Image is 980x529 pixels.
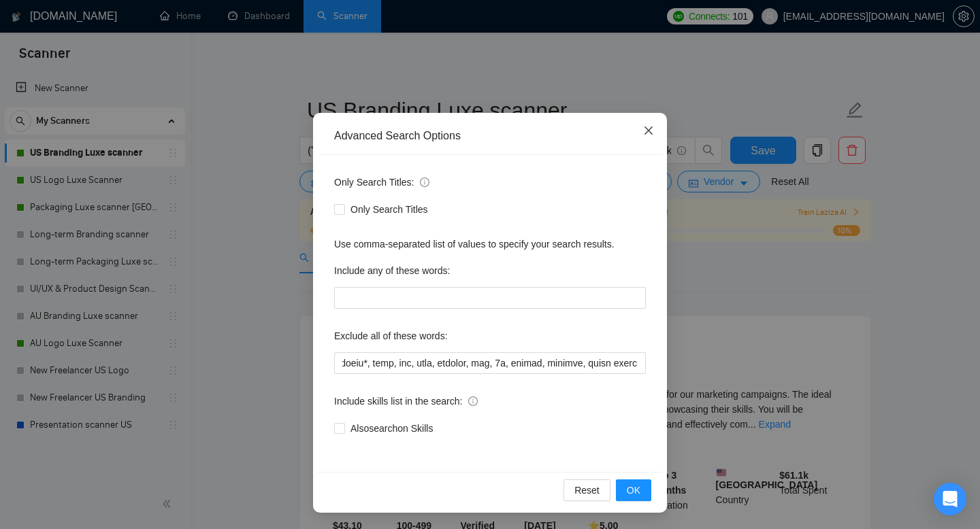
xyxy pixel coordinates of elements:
[334,260,450,281] label: Include any of these words:
[468,396,478,406] span: info-circle
[643,125,654,136] span: close
[616,479,651,501] button: OK
[334,175,429,190] span: Only Search Titles:
[627,483,640,498] span: OK
[345,421,438,436] span: Also search on Skills
[563,479,610,501] button: Reset
[574,483,600,498] span: Reset
[345,202,434,217] span: Only Search Titles
[334,325,448,347] label: Exclude all of these words:
[630,113,667,150] button: Close
[420,177,429,187] span: info-circle
[334,237,646,252] div: Use comma-separated list of values to specify your search results.
[334,394,478,409] span: Include skills list in the search:
[334,129,646,143] div: Advanced Search Options
[934,483,966,515] div: Open Intercom Messenger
